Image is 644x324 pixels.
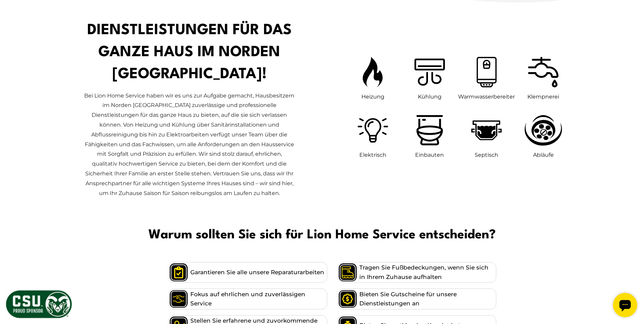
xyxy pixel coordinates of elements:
a: Einbauten [413,112,447,160]
span: Tragen Sie Fußbedeckungen, wenn Sie sich in Ihrem Zuhause aufhalten [359,263,496,281]
a: Kühlung [411,53,448,102]
span: Bieten Sie Gutscheine für unsere Dienstleistungen an [359,290,496,308]
span: Garantieren Sie alle unsere Reparaturarbeiten [190,268,324,277]
a: Abläufe [521,112,565,160]
span: Heizung [361,93,384,100]
span: Septisch [475,152,498,158]
a: Septisch [468,112,505,160]
a: Elektrisch [354,112,391,160]
a: Heizung [359,53,386,102]
a: Klempnerei [525,53,562,102]
img: CSU-Sponsoren-Abzeichen [5,289,73,319]
span: Kühlung [418,93,442,100]
span: Elektrisch [359,152,386,158]
p: Bei Lion Home Service haben wir es uns zur Aufgabe gemacht, Hausbesitzern im Norden [GEOGRAPHIC_D... [84,91,294,198]
span: Abläufe [533,152,554,158]
h1: Dienstleistungen für das ganze Haus im Norden [GEOGRAPHIC_DATA]! [79,20,299,86]
a: Warmwasserbereiter [458,53,515,102]
span: Klempnerei [527,93,559,100]
span: Warum sollten Sie sich für Lion Home Service entscheiden? [5,225,639,245]
span: Einbauten [415,152,444,158]
span: Fokus auf ehrlichen und zuverlässigen Service [190,290,327,308]
span: Warmwasserbereiter [458,93,515,100]
div: Chat-Widget öffnen [3,3,27,27]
